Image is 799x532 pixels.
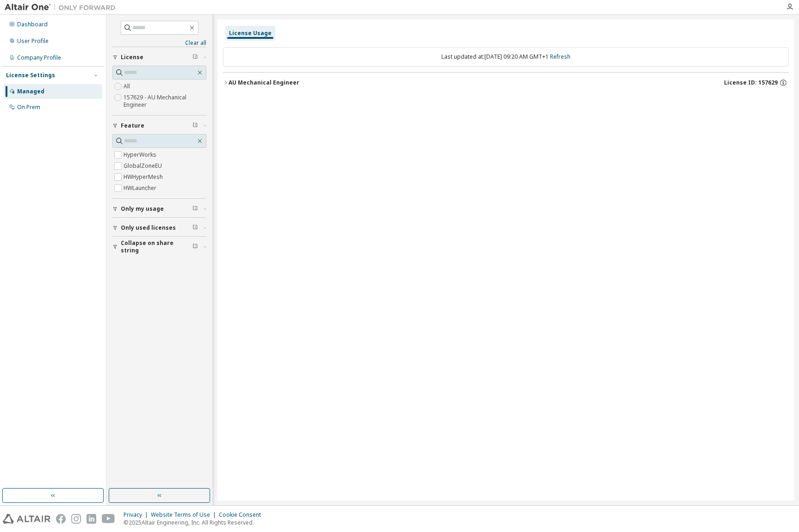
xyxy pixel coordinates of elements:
button: Feature [112,116,206,136]
span: Clear filter [192,54,198,61]
img: facebook.svg [56,514,66,524]
a: Refresh [550,53,570,61]
div: Company Profile [17,54,61,61]
img: Altair One [5,3,120,12]
img: instagram.svg [71,514,81,524]
span: Clear filter [192,243,198,251]
div: Privacy [124,511,151,519]
label: HWHyperMesh [124,171,165,183]
div: Managed [17,88,44,95]
label: HWLauncher [124,183,158,194]
div: Dashboard [17,21,48,28]
span: License ID: 157629 [724,79,778,86]
span: Feature [121,122,144,129]
label: All [124,81,132,92]
div: Last updated at: [DATE] 09:20 AM GMT+1 [223,47,789,67]
div: License Usage [229,30,272,37]
div: On Prem [17,104,40,111]
button: Only used licenses [112,218,206,238]
label: 157629 - AU Mechanical Engineer [124,92,206,110]
span: Only used licenses [121,224,176,232]
a: Clear all [112,39,206,47]
span: Only my usage [121,205,164,213]
img: altair_logo.svg [3,514,50,524]
label: GlobalZoneEU [124,160,164,171]
span: Clear filter [192,205,198,213]
p: © 2025 Altair Engineering, Inc. All Rights Reserved. [124,519,266,526]
div: Website Terms of Use [151,511,219,519]
button: License [112,47,206,67]
span: Collapse on share string [121,239,192,254]
div: License Settings [6,72,55,79]
span: Clear filter [192,122,198,129]
span: License [121,54,143,61]
div: User Profile [17,37,49,45]
button: AU Mechanical EngineerLicense ID: 157629 [223,73,789,93]
button: Collapse on share string [112,237,206,257]
div: Cookie Consent [219,511,266,519]
label: HyperWorks [124,149,158,160]
img: linkedin.svg [87,514,96,524]
button: Only my usage [112,199,206,219]
div: AU Mechanical Engineer [229,79,299,86]
span: Clear filter [192,224,198,232]
img: youtube.svg [102,514,115,524]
